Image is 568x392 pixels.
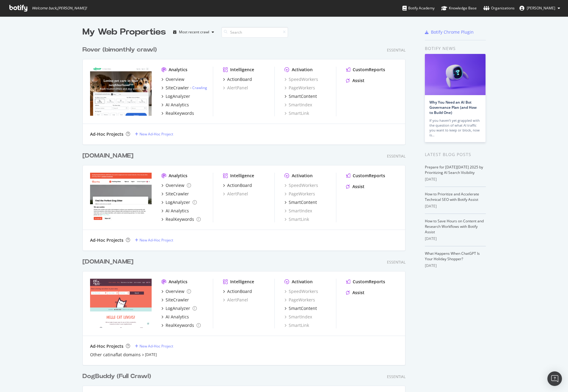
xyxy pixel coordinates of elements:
a: SiteCrawler- Crawling [161,85,207,91]
img: Why You Need an AI Bot Governance Plan (and How to Build One) [425,54,486,95]
a: ActionBoard [223,182,252,188]
div: Assist [352,78,365,84]
div: Activation [292,279,313,285]
a: SmartIndex [284,314,312,320]
a: SpeedWorkers [284,76,318,82]
div: SmartContent [289,199,317,205]
div: Ad-Hoc Projects [90,343,123,349]
a: New Ad-Hoc Project [135,344,173,349]
div: AI Analytics [166,314,189,320]
a: SmartLink [284,322,309,328]
input: Search [221,27,288,38]
div: [DOMAIN_NAME] [82,257,133,266]
div: ActionBoard [227,182,252,188]
div: Overview [166,288,184,294]
a: Overview [161,288,191,294]
span: Jonathan Baldwin [527,5,555,11]
a: Overview [161,76,184,82]
div: Activation [292,67,313,73]
div: AI Analytics [166,208,189,214]
div: CustomReports [353,279,385,285]
a: SpeedWorkers [284,182,318,188]
a: New Ad-Hoc Project [135,131,173,137]
div: SiteCrawler [166,85,189,91]
div: Assist [352,290,365,296]
div: AI Analytics [166,102,189,108]
a: [DATE] [145,352,157,357]
div: New Ad-Hoc Project [139,238,173,243]
a: [DOMAIN_NAME] [82,151,136,160]
div: PageWorkers [284,191,315,197]
div: My Web Properties [82,26,166,38]
div: AlertPanel [223,85,248,91]
div: SmartContent [289,305,317,311]
a: AI Analytics [161,102,189,108]
a: Prepare for [DATE][DATE] 2025 by Prioritizing AI Search Visibility [425,164,483,175]
div: SmartIndex [284,102,312,108]
a: SmartContent [284,93,317,99]
a: Overview [161,182,191,188]
div: New Ad-Hoc Project [139,131,173,137]
a: SiteCrawler [161,297,189,303]
div: DogBuddy (Full Crawl) [82,372,151,381]
div: Overview [166,182,184,188]
a: Botify Chrome Plugin [425,29,474,35]
a: Rover (bimonthly crawl) [82,45,159,54]
div: Botify Chrome Plugin [431,29,474,35]
div: Organizations [483,5,515,11]
a: How to Prioritize and Accelerate Technical SEO with Botify Assist [425,191,479,202]
div: Intelligence [230,67,254,73]
div: Botify news [425,45,486,52]
div: Essential [387,154,405,159]
a: AI Analytics [161,208,189,214]
a: Crawling [192,85,207,90]
img: gudog.com [90,173,152,222]
button: Most recent crawl [171,27,217,37]
div: LogAnalyzer [166,199,190,205]
div: Ad-Hoc Projects [90,131,123,137]
div: New Ad-Hoc Project [139,344,173,349]
a: CustomReports [346,279,385,285]
div: Most recent crawl [179,30,209,34]
a: ActionBoard [223,288,252,294]
a: SmartLink [284,216,309,222]
div: - [190,85,207,90]
div: Open Intercom Messenger [547,371,562,386]
div: [DATE] [425,204,486,209]
a: Other catinaflat domains [90,352,141,358]
a: SpeedWorkers [284,288,318,294]
div: Overview [166,76,184,82]
div: ActionBoard [227,288,252,294]
div: CustomReports [353,67,385,73]
div: Ad-Hoc Projects [90,237,123,243]
div: RealKeywords [166,110,194,116]
a: PageWorkers [284,297,315,303]
div: Latest Blog Posts [425,151,486,158]
a: PageWorkers [284,85,315,91]
div: Essential [387,374,405,379]
a: RealKeywords [161,216,201,222]
div: Botify Academy [402,5,435,11]
a: New Ad-Hoc Project [135,238,173,243]
a: Assist [346,290,365,296]
div: Analytics [169,279,187,285]
a: AlertPanel [223,297,248,303]
div: Activation [292,173,313,179]
a: Why You Need an AI Bot Governance Plan (and How to Build One) [429,100,477,115]
div: Intelligence [230,279,254,285]
div: Rover (bimonthly crawl) [82,45,157,54]
a: CustomReports [346,173,385,179]
div: LogAnalyzer [166,305,190,311]
div: SiteCrawler [166,297,189,303]
div: ActionBoard [227,76,252,82]
div: CustomReports [353,173,385,179]
div: Essential [387,260,405,265]
div: Essential [387,48,405,53]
